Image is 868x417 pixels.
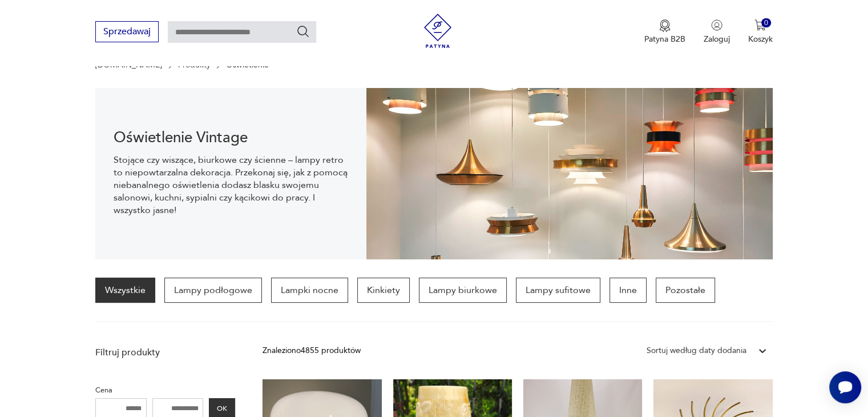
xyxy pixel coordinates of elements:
[644,34,685,45] p: Patyna B2B
[829,371,861,403] iframe: Smartsupp widget button
[761,18,771,28] div: 0
[357,278,410,303] a: Kinkiety
[659,19,671,32] img: Ikona medalu
[164,278,262,303] a: Lampy podłogowe
[271,278,348,303] a: Lampki nocne
[644,19,685,45] button: Patyna B2B
[419,278,507,303] a: Lampy biurkowe
[263,344,361,357] div: Znaleziono 4855 produktów
[95,384,235,396] p: Cena
[656,278,715,303] a: Pozostałe
[516,278,600,303] a: Lampy sufitowe
[754,19,766,31] img: Ikona koszyka
[95,346,235,359] p: Filtruj produkty
[95,29,159,37] a: Sprzedawaj
[296,25,310,38] button: Szukaj
[647,344,746,357] div: Sortuj według daty dodania
[711,19,722,31] img: Ikonka użytkownika
[95,21,159,42] button: Sprzedawaj
[178,61,211,70] a: Produkty
[704,19,730,45] button: Zaloguj
[114,131,348,145] h1: Oświetlenie Vintage
[226,61,269,70] p: Oświetlenie
[609,278,647,303] a: Inne
[421,14,455,48] img: Patyna - sklep z meblami i dekoracjami vintage
[95,278,155,303] a: Wszystkie
[366,88,773,259] img: Oświetlenie
[644,19,685,45] a: Ikona medaluPatyna B2B
[748,19,773,45] button: 0Koszyk
[748,34,773,45] p: Koszyk
[114,154,348,216] p: Stojące czy wiszące, biurkowe czy ścienne – lampy retro to niepowtarzalna dekoracja. Przekonaj si...
[95,61,162,70] a: [DOMAIN_NAME]
[704,34,730,45] p: Zaloguj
